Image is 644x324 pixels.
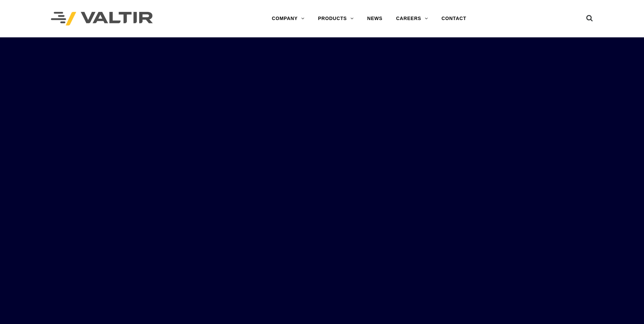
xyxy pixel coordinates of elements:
[435,12,473,25] a: CONTACT
[265,12,311,25] a: COMPANY
[51,12,153,26] img: Valtir
[361,12,389,25] a: NEWS
[311,12,361,25] a: PRODUCTS
[389,12,435,25] a: CAREERS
